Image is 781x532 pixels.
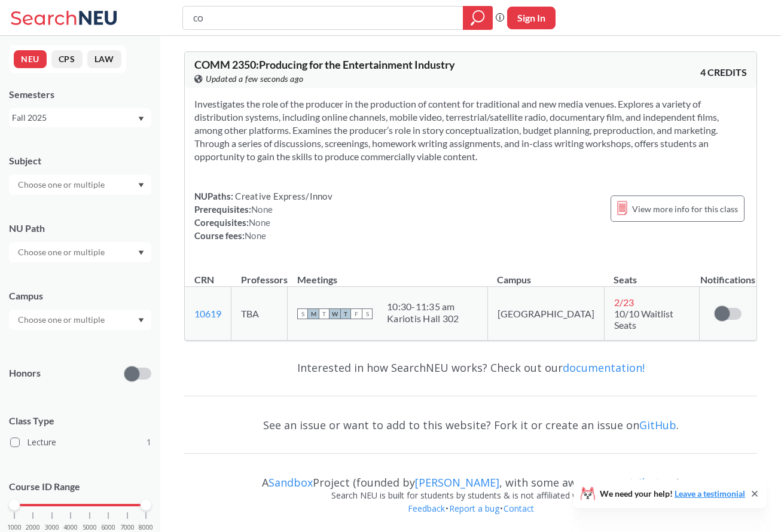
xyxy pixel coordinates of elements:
[12,313,112,327] input: Choose one or multiple
[330,308,340,319] span: W
[14,50,47,68] button: NEU
[362,308,373,319] span: S
[233,191,332,201] span: Creative Express/Innov
[9,310,151,330] div: Dropdown arrow
[471,10,485,26] svg: magnifying glass
[184,350,757,385] div: Interested in how SearchNEU works? Check out our
[231,261,288,287] th: Professors
[9,88,151,101] div: Semesters
[184,489,757,502] div: Search NEU is built for students by students & is not affiliated with NEU.
[12,178,112,192] input: Choose one or multiple
[387,313,459,325] div: Kariotis Hall 302
[507,7,556,29] button: Sign In
[611,475,677,490] a: contributors
[138,183,144,188] svg: Dropdown arrow
[9,175,151,195] div: Dropdown arrow
[251,204,273,215] span: None
[9,242,151,262] div: Dropdown arrow
[101,524,115,531] span: 6000
[503,503,535,514] a: Contact
[9,154,151,167] div: Subject
[12,111,137,124] div: Fall 2025
[63,524,78,531] span: 4000
[415,475,499,490] a: [PERSON_NAME]
[351,308,362,319] span: F
[194,273,214,286] div: CRN
[9,289,151,302] div: Campus
[83,524,97,531] span: 5000
[614,296,634,308] span: 2 / 23
[463,6,493,30] div: magnifying glass
[604,261,699,287] th: Seats
[699,261,756,287] th: Notifications
[487,261,604,287] th: Campus
[194,97,747,163] section: Investigates the role of the producer in the production of content for traditional and new media ...
[138,117,144,121] svg: Dropdown arrow
[600,490,745,498] span: We need your help!
[269,475,313,490] a: Sandbox
[184,408,757,442] div: See an issue or want to add to this website? Fork it or create an issue on .
[194,308,221,319] a: 10619
[9,414,151,427] span: Class Type
[632,201,738,216] span: View more info for this class
[319,308,330,319] span: T
[288,261,488,287] th: Meetings
[51,50,83,68] button: CPS
[308,308,319,319] span: M
[120,524,135,531] span: 7000
[614,308,673,331] span: 10/10 Waitlist Seats
[12,245,112,259] input: Choose one or multiple
[139,524,153,531] span: 8000
[194,189,332,242] div: NUPaths: Prerequisites: Corequisites: Course fees:
[206,72,304,85] span: Updated a few seconds ago
[184,465,757,489] div: A Project (founded by , with some awesome )
[138,318,144,323] svg: Dropdown arrow
[231,287,288,341] td: TBA
[7,524,22,531] span: 1000
[387,301,459,313] div: 10:30 - 11:35 am
[192,8,454,28] input: Class, professor, course number, "phrase"
[563,360,645,375] a: documentation!
[249,217,270,228] span: None
[87,50,121,68] button: LAW
[26,524,40,531] span: 2000
[9,222,151,235] div: NU Path
[245,230,266,241] span: None
[700,66,747,79] span: 4 CREDITS
[675,488,745,499] a: Leave a testimonial
[297,308,308,319] span: S
[639,418,676,432] a: GitHub
[10,435,151,450] label: Lecture
[9,366,41,380] p: Honors
[9,480,151,494] p: Course ID Range
[194,58,455,71] span: COMM 2350 : Producing for the Entertainment Industry
[147,436,151,449] span: 1
[449,503,500,514] a: Report a bug
[9,108,151,127] div: Fall 2025Dropdown arrow
[487,287,604,341] td: [GEOGRAPHIC_DATA]
[407,503,446,514] a: Feedback
[45,524,59,531] span: 3000
[340,308,351,319] span: T
[138,250,144,255] svg: Dropdown arrow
